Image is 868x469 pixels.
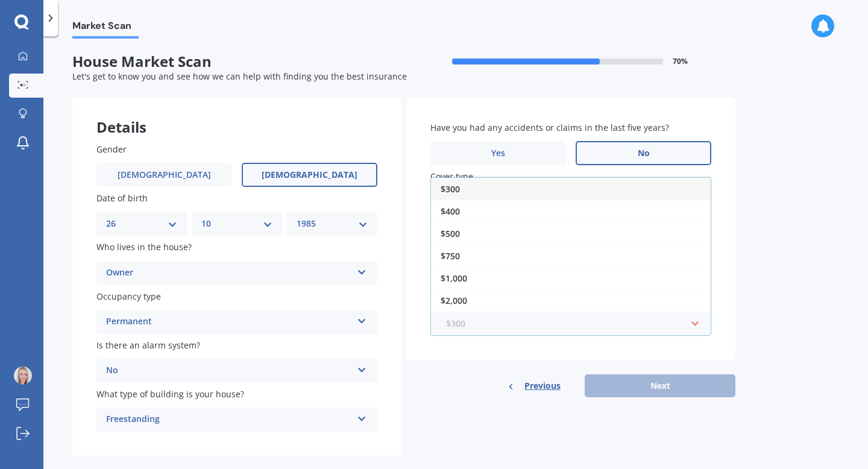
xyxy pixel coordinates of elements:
[96,339,200,351] span: Is there an alarm system?
[430,122,669,133] span: Have you had any accidents or claims in the last five years?
[72,71,407,82] span: Let's get to know you and see how we can help with finding you the best insurance
[524,377,561,395] span: Previous
[72,97,401,133] div: Details
[96,192,148,204] span: Date of birth
[441,206,460,217] span: $400
[430,171,473,182] span: Cover type
[491,148,505,159] span: Yes
[638,148,650,159] span: No
[441,228,460,239] span: $500
[72,53,404,71] span: House Market Scan
[118,170,211,180] span: [DEMOGRAPHIC_DATA]
[96,242,192,253] span: Who lives in the house?
[441,295,467,306] span: $2,000
[106,412,352,427] div: Freestanding
[262,170,357,180] span: [DEMOGRAPHIC_DATA]
[441,250,460,262] span: $750
[106,315,352,329] div: Permanent
[96,388,244,400] span: What type of building is your house?
[441,183,460,195] span: $300
[72,20,139,36] span: Market Scan
[441,272,467,284] span: $1,000
[14,367,32,385] img: ACg8ocKWC1fektWCYQiwdb9BMoFFoSzMEfNU-PXf_1hQHUb4VC7_R5c9JQ=s96-c
[106,364,352,378] div: No
[106,266,352,280] div: Owner
[96,291,161,302] span: Occupancy type
[673,57,688,66] span: 70 %
[96,143,127,155] span: Gender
